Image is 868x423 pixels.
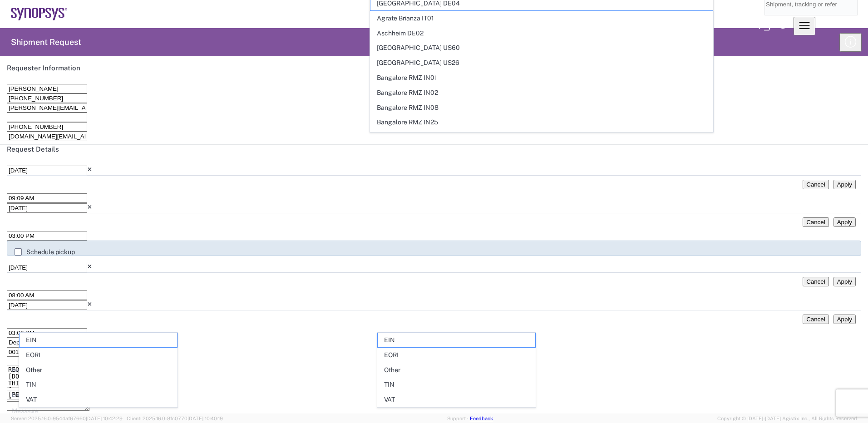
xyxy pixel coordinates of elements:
[86,416,123,421] span: [DATE] 10:42:29
[717,414,857,423] span: Copyright © [DATE]-[DATE] Agistix Inc., All Rights Reserved
[370,71,713,85] span: Bangalore RMZ IN01
[7,64,861,73] h2: Requester Information
[20,333,177,347] span: EIN
[803,180,829,189] button: Cancel
[20,378,177,392] span: TIN
[187,416,223,421] span: [DATE] 10:40:19
[803,315,829,324] button: Cancel
[370,130,713,144] span: Bangalore RMZ IN33
[833,315,856,324] button: Apply
[20,348,177,362] span: EORI
[378,393,535,407] span: VAT
[378,333,535,347] span: EIN
[378,363,535,377] span: Other
[833,180,856,189] button: Apply
[87,299,92,309] i: ×
[370,101,713,115] span: Bangalore RMZ IN08
[833,277,856,286] button: Apply
[127,416,223,421] span: Client: 2025.16.0-8fc0770
[447,416,470,421] a: Support
[803,217,829,227] button: Cancel
[20,393,177,407] span: VAT
[803,277,829,286] button: Cancel
[7,145,861,154] h2: Request Details
[15,248,75,256] label: Schedule pickup
[370,41,713,55] span: [GEOGRAPHIC_DATA] US60
[87,202,92,212] i: ×
[370,11,713,25] span: Agrate Brianza IT01
[20,363,177,377] span: Other
[370,115,713,129] span: Bangalore RMZ IN25
[87,164,92,174] i: ×
[370,56,713,70] span: [GEOGRAPHIC_DATA] US26
[833,217,856,227] button: Apply
[370,26,713,40] span: Aschheim DE02
[87,261,92,271] i: ×
[11,416,123,421] span: Server: 2025.16.0-9544af67660
[378,348,535,362] span: EORI
[470,416,493,421] a: Feedback
[11,37,81,48] h2: Shipment Request
[378,378,535,392] span: TIN
[370,86,713,100] span: Bangalore RMZ IN02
